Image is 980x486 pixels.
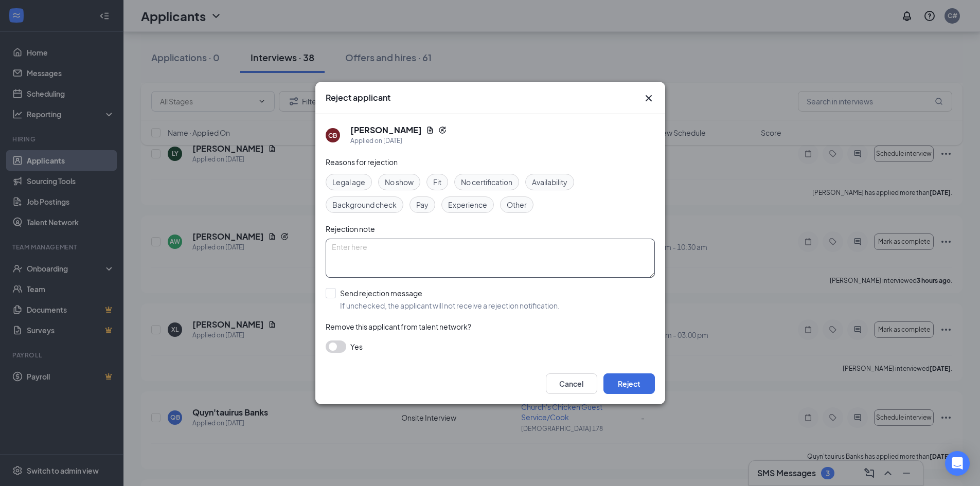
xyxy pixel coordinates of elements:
span: No show [385,176,414,188]
span: Reasons for rejection [326,157,398,167]
div: Applied on [DATE] [350,136,447,146]
span: Fit [433,176,441,188]
span: Remove this applicant from talent network? [326,322,471,331]
h5: [PERSON_NAME] [350,124,422,136]
span: Rejection note [326,224,375,233]
div: Open Intercom Messenger [945,451,970,476]
div: CB [328,131,337,140]
button: Cancel [546,373,597,394]
span: Legal age [332,176,365,188]
button: Close [643,92,655,104]
button: Reject [603,373,655,394]
h3: Reject applicant [326,92,390,103]
span: Pay [416,199,429,210]
span: Experience [448,199,487,210]
span: No certification [461,176,512,188]
span: Other [507,199,527,210]
svg: Cross [643,92,655,104]
span: Background check [332,199,397,210]
span: Yes [350,340,363,353]
svg: Reapply [438,126,447,134]
span: Availability [532,176,567,188]
svg: Document [426,126,434,134]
